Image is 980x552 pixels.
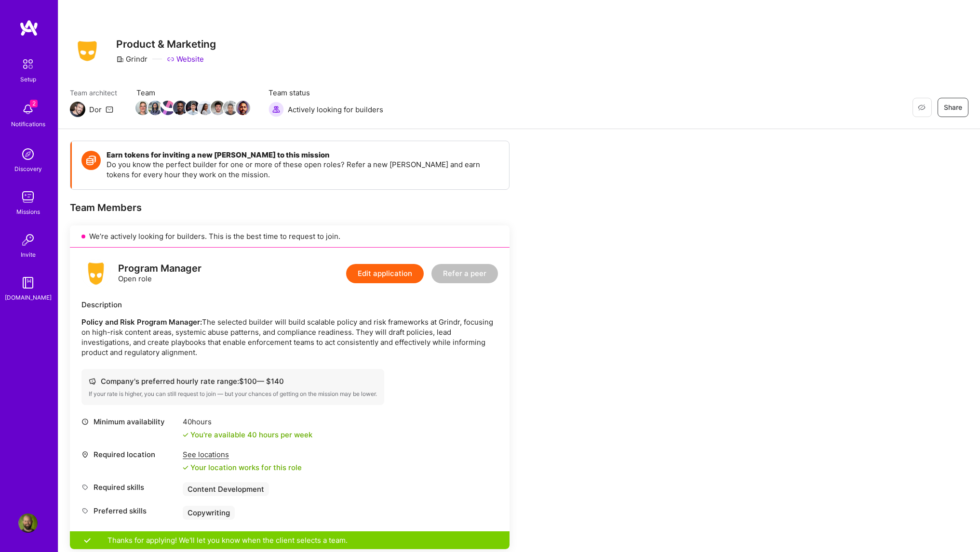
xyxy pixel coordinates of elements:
a: Team Member Avatar [187,100,199,116]
div: Company's preferred hourly rate range: $ 100 — $ 140 [89,376,377,386]
h4: Earn tokens for inviting a new [PERSON_NAME] to this mission [107,151,499,159]
div: Copywriting [183,506,235,520]
span: Share [944,103,962,112]
p: The selected builder will build scalable policy and risk frameworks at Grindr, focusing on high-r... [81,317,498,357]
button: Refer a peer [431,264,498,283]
img: Actively looking for builders [268,102,284,117]
a: Team Member Avatar [224,100,237,116]
img: Team Member Avatar [135,101,150,115]
div: Content Development [183,482,269,496]
div: See locations [183,449,302,460]
i: icon Check [183,432,188,438]
a: Team Member Avatar [174,100,187,116]
span: Actively looking for builders [288,105,383,115]
img: logo [81,259,110,288]
span: Team architect [70,88,117,98]
img: setup [18,54,38,74]
i: icon Check [183,465,188,471]
img: Team Architect [70,102,85,117]
img: Token icon [81,151,101,170]
img: bell [18,100,38,119]
div: [DOMAIN_NAME] [5,292,52,302]
div: 40 hours [183,417,312,427]
div: Required skills [81,482,178,492]
img: Team Member Avatar [211,101,225,115]
div: Required location [81,449,178,460]
div: We’re actively looking for builders. This is the best time to request to join. [70,225,510,248]
div: Missions [16,207,40,217]
i: icon EyeClosed [918,104,926,111]
a: Team Member Avatar [136,100,149,116]
i: icon Location [81,451,89,458]
img: guide book [18,273,38,292]
div: Minimum availability [81,417,178,427]
img: teamwork [18,187,38,207]
div: Notifications [11,119,45,129]
i: icon Clock [81,418,89,425]
img: User Avatar [18,513,38,533]
img: Team Member Avatar [236,101,250,115]
img: Company Logo [70,38,105,64]
i: icon Tag [81,507,89,514]
div: Dor [89,105,102,115]
img: Team Member Avatar [173,101,188,115]
h3: Product & Marketing [116,38,216,50]
span: Team [136,88,249,98]
div: Invite [21,250,36,260]
img: Invite [18,230,38,250]
i: icon Cash [89,378,96,385]
img: Team Member Avatar [161,101,175,115]
i: icon Tag [81,484,89,491]
img: Team Member Avatar [223,101,238,115]
div: Your location works for this role [183,462,302,473]
i: icon CompanyGray [116,55,124,63]
i: icon Mail [106,105,113,113]
a: Team Member Avatar [161,100,174,116]
img: Team Member Avatar [198,101,213,115]
div: Setup [20,74,36,84]
div: Preferred skills [81,506,178,516]
div: Discovery [14,164,42,174]
button: Edit application [346,264,424,283]
a: User Avatar [16,513,40,533]
span: 2 [30,100,38,107]
div: Team Members [70,201,510,214]
div: You're available 40 hours per week [183,430,312,440]
div: If your rate is higher, you can still request to join — but your chances of getting on the missio... [89,390,377,398]
div: Open role [118,263,201,284]
div: Grindr [116,54,148,64]
span: Team status [268,88,383,98]
img: discovery [18,145,38,164]
button: Share [938,98,968,117]
img: logo [19,19,39,37]
a: Team Member Avatar [212,100,224,116]
img: Team Member Avatar [186,101,200,115]
p: Do you know the perfect builder for one or more of these open roles? Refer a new [PERSON_NAME] an... [107,159,499,180]
a: Team Member Avatar [237,100,249,116]
strong: Policy and Risk Program Manager: [81,317,202,327]
a: Team Member Avatar [199,100,212,116]
img: Team Member Avatar [148,101,162,115]
div: Thanks for applying! We'll let you know when the client selects a team. [70,531,510,549]
a: Team Member Avatar [149,100,161,116]
div: Description [81,300,498,310]
a: Website [167,54,204,64]
div: Program Manager [118,263,201,274]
